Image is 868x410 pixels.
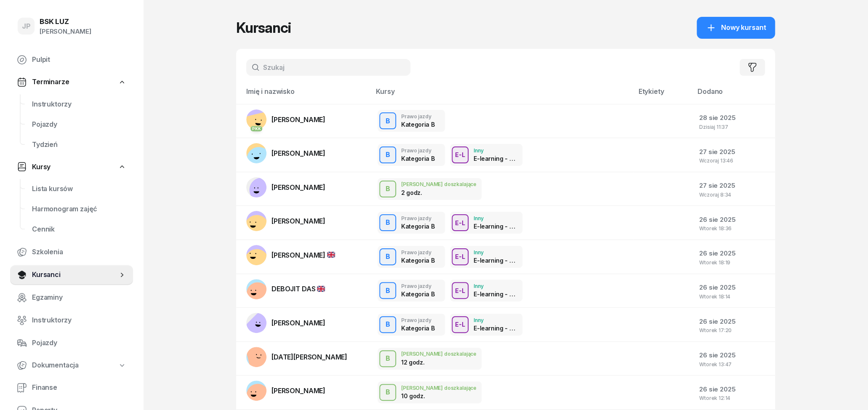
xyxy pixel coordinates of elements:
[272,217,325,225] span: [PERSON_NAME]
[379,181,396,197] button: B
[699,192,768,197] div: Wczoraj 8:34
[272,319,325,327] span: [PERSON_NAME]
[452,149,469,160] div: E-L
[401,121,434,128] div: Kategoria B
[32,247,126,258] span: Szkolenia
[272,285,325,293] span: DEBOJIT DAS
[236,86,371,104] th: Imię i nazwisko
[10,50,133,70] a: Pulpit
[401,290,434,298] div: Kategoria B
[272,251,335,259] span: [PERSON_NAME]
[272,353,347,361] span: [DATE][PERSON_NAME]
[401,317,434,323] div: Prawo jazdy
[699,248,768,259] div: 26 sie 2025
[452,214,469,231] button: E-L
[379,282,396,299] button: B
[474,250,517,255] div: Inny
[401,359,445,366] div: 12 godz.
[401,223,434,230] div: Kategoria B
[371,86,633,104] th: Kursy
[401,351,477,357] div: [PERSON_NAME] doszkalające
[25,94,133,114] a: Instruktorzy
[32,360,79,371] span: Dokumentacja
[697,17,775,39] a: Nowy kursant
[25,199,133,219] a: Harmonogram zajęć
[379,112,396,129] button: B
[246,177,325,197] a: [PERSON_NAME]
[272,386,325,395] span: [PERSON_NAME]
[10,157,133,177] a: Kursy
[699,294,768,299] div: Wtorek 18:14
[32,269,118,280] span: Kursanci
[40,26,91,37] div: [PERSON_NAME]
[401,181,477,187] div: [PERSON_NAME] doszkalające
[474,290,517,298] div: E-learning - 90 dni
[401,148,434,153] div: Prawo jazdy
[246,313,325,333] a: [PERSON_NAME]
[379,146,396,163] button: B
[246,381,325,401] a: [PERSON_NAME]
[379,350,396,367] button: B
[10,333,133,353] a: Pojazdy
[272,149,325,157] span: [PERSON_NAME]
[10,242,133,262] a: Szkolenia
[32,119,126,130] span: Pojazdy
[246,245,335,265] a: [PERSON_NAME]
[401,385,477,391] div: [PERSON_NAME] doszkalające
[401,283,434,289] div: Prawo jazdy
[382,317,394,332] div: B
[32,139,126,150] span: Tydzień
[32,224,126,235] span: Cennik
[246,279,325,299] a: DEBOJIT DAS
[401,257,434,264] div: Kategoria B
[699,362,768,367] div: Wtorek 13:47
[379,384,396,401] button: B
[699,112,768,123] div: 28 sie 2025
[32,338,126,349] span: Pojazdy
[633,86,692,104] th: Etykiety
[699,350,768,361] div: 26 sie 2025
[474,155,517,162] div: E-learning - 90 dni
[401,392,445,399] div: 10 godz.
[246,211,325,231] a: [PERSON_NAME]
[699,316,768,327] div: 26 sie 2025
[22,23,31,30] span: JP
[474,325,517,332] div: E-learning - 90 dni
[246,109,325,130] a: PKK[PERSON_NAME]
[10,72,133,92] a: Terminarze
[452,285,469,296] div: E-L
[10,265,133,285] a: Kursanci
[236,20,291,35] h1: Kursanci
[272,115,325,124] span: [PERSON_NAME]
[401,114,434,119] div: Prawo jazdy
[40,18,91,25] div: BSK LUZ
[25,219,133,240] a: Cennik
[474,283,517,289] div: Inny
[25,114,133,135] a: Pojazdy
[382,114,394,128] div: B
[379,316,396,333] button: B
[32,292,126,303] span: Egzaminy
[401,216,434,221] div: Prawo jazdy
[379,214,396,231] button: B
[32,77,69,88] span: Terminarze
[246,347,347,367] a: [DATE][PERSON_NAME]
[699,226,768,231] div: Wtorek 18:36
[401,250,434,255] div: Prawo jazdy
[692,86,775,104] th: Dodano
[10,378,133,398] a: Finanse
[250,126,263,131] div: PKK
[474,257,517,264] div: E-learning - 90 dni
[452,282,469,299] button: E-L
[699,158,768,163] div: Wczoraj 13:46
[246,143,325,163] a: [PERSON_NAME]
[474,317,517,323] div: Inny
[382,182,394,196] div: B
[10,356,133,375] a: Dokumentacja
[272,183,325,192] span: [PERSON_NAME]
[699,260,768,265] div: Wtorek 18:19
[32,315,126,326] span: Instruktorzy
[32,162,51,173] span: Kursy
[32,54,126,65] span: Pulpit
[452,251,469,262] div: E-L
